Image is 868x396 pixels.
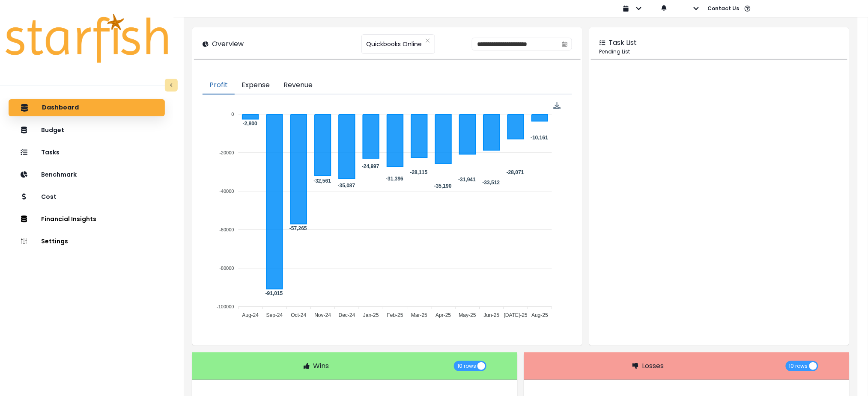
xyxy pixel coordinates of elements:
tspan: Jun-25 [484,312,500,318]
button: Dashboard [9,99,165,116]
p: Benchmark [41,171,77,178]
tspan: 0 [232,112,234,117]
tspan: -60000 [220,227,234,232]
tspan: Mar-25 [412,312,428,318]
p: Cost [41,193,57,201]
tspan: Aug-25 [532,312,549,318]
tspan: Nov-24 [315,312,331,318]
button: Clear [425,36,430,45]
tspan: Dec-24 [339,312,355,318]
tspan: Jan-25 [364,312,379,318]
span: 10 rows [457,361,476,371]
p: Budget [41,127,64,134]
tspan: May-25 [459,312,476,318]
span: Quickbooks Online [366,35,422,53]
p: Losses [642,361,664,371]
img: Download Profit [554,102,561,109]
tspan: [DATE]-25 [504,312,528,318]
tspan: Apr-25 [436,312,451,318]
svg: close [425,38,430,43]
p: Dashboard [42,104,79,112]
tspan: -20000 [220,150,234,155]
p: Overview [212,39,244,49]
button: Cost [9,188,165,205]
tspan: Sep-24 [266,312,283,318]
button: Settings [9,233,165,250]
tspan: -80000 [220,266,234,271]
button: Tasks [9,144,165,161]
tspan: -100000 [217,304,234,309]
button: Revenue [277,77,319,95]
button: Budget [9,121,165,139]
div: Menu [554,102,561,109]
p: Tasks [41,149,60,156]
button: Financial Insights [9,210,165,228]
tspan: Oct-24 [291,312,307,318]
button: Profit [203,77,235,95]
p: Task List [609,38,637,48]
button: Benchmark [9,166,165,183]
tspan: -40000 [220,189,234,194]
tspan: Feb-25 [387,312,403,318]
svg: calendar [562,41,568,47]
span: 10 rows [789,361,808,371]
button: Expense [235,77,277,95]
p: Wins [313,361,329,371]
tspan: Aug-24 [242,312,259,318]
p: Pending List [600,48,839,56]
